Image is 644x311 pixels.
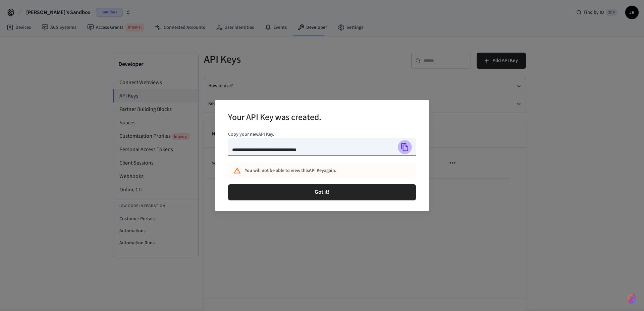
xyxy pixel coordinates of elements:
[245,165,386,177] div: You will not be able to view this API Key again.
[228,184,416,200] button: Got it!
[628,294,636,304] img: SeamLogoGradient.69752ec5.svg
[228,131,416,138] p: Copy your new API Key .
[228,108,321,128] h2: Your API Key was created.
[398,140,412,154] button: Copy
